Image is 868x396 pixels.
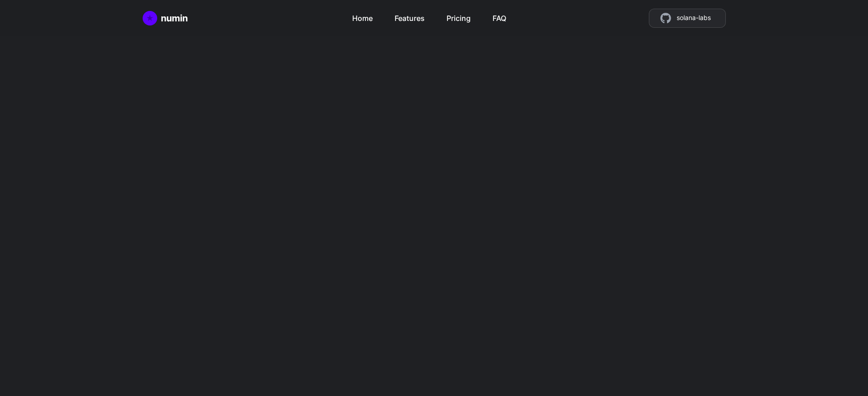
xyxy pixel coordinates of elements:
[352,9,373,24] a: Home
[143,11,188,25] a: Home
[395,9,425,24] a: Features
[493,9,506,24] a: FAQ
[677,13,711,24] span: solana-labs
[161,12,188,25] div: numin
[447,9,471,24] a: Pricing
[649,9,726,28] a: source code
